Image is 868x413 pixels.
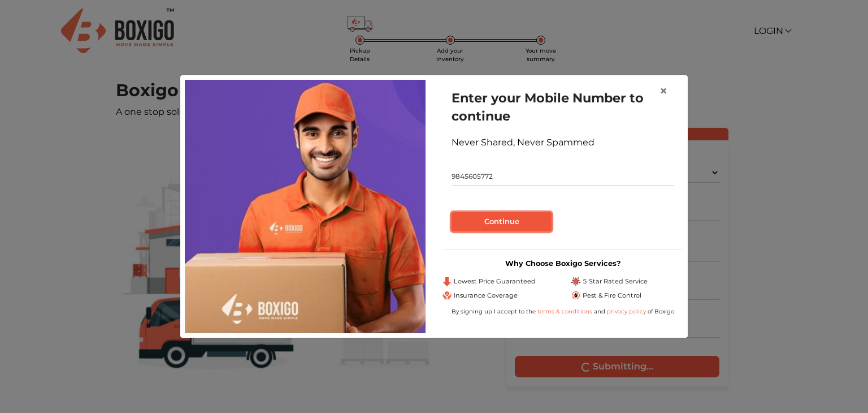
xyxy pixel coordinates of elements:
button: Close [650,75,676,107]
span: Lowest Price Guaranteed [454,277,536,286]
span: × [659,83,667,99]
div: By signing up I accept to the and of Boxigo [442,307,683,316]
h1: Enter your Mobile Number to continue [452,89,674,125]
span: Pest & Fire Control [583,291,641,300]
img: storage-img [185,80,426,333]
span: Insurance Coverage [454,291,518,300]
span: 5 Star Rated Service [583,277,648,286]
input: Mobile No [452,167,674,186]
button: Continue [452,212,552,231]
a: terms & conditions [537,308,594,315]
h3: Why Choose Boxigo Services? [442,259,683,268]
div: Never Shared, Never Spammed [452,136,674,149]
a: privacy policy [605,308,648,315]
